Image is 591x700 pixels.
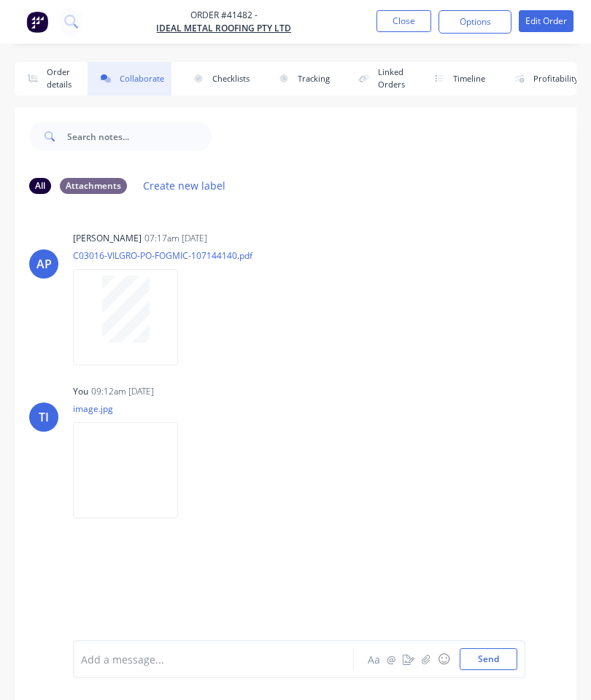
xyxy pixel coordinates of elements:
[60,178,127,194] div: Attachments
[180,62,257,96] button: Checklists
[91,385,154,398] div: 09:12am [DATE]
[346,62,412,96] button: Linked Orders
[73,249,252,262] p: C03016-VILGRO-PO-FOGMIC-107144140.pdf
[29,178,51,194] div: All
[365,650,382,668] button: Aa
[266,62,337,96] button: Tracking
[73,232,142,245] div: [PERSON_NAME]
[73,385,88,398] div: You
[15,62,79,96] button: Order details
[156,9,291,22] span: Order #41482 -
[67,122,212,151] input: Search notes...
[36,255,52,273] div: AP
[156,22,291,35] a: Ideal Metal Roofing Pty Ltd
[144,232,207,245] div: 07:17am [DATE]
[421,62,492,96] button: Timeline
[382,650,400,668] button: @
[501,62,586,96] button: Profitability
[439,10,511,34] button: Options
[136,176,233,195] button: Create new label
[519,10,573,32] button: Edit Order
[73,402,193,415] p: image.jpg
[460,648,517,670] button: Send
[376,10,431,32] button: Close
[39,408,49,426] div: TI
[26,11,48,33] img: Factory
[88,62,171,96] button: Collaborate
[435,650,452,668] button: ☺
